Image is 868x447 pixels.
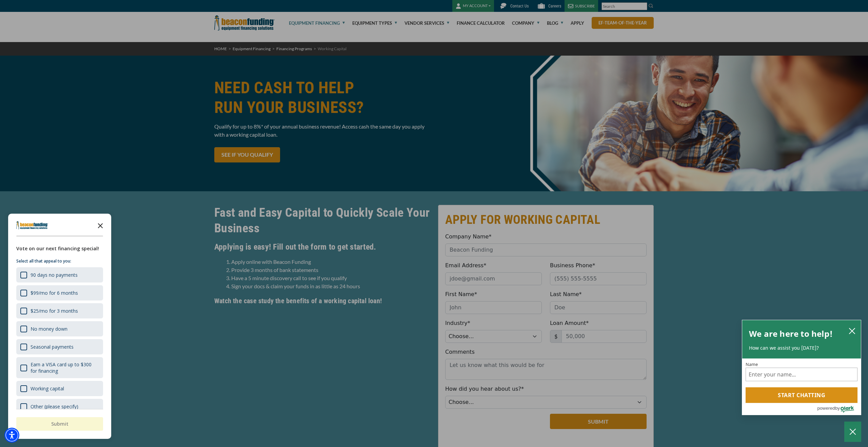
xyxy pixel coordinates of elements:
button: Close the survey [94,218,107,232]
div: Working capital [31,385,64,392]
button: Start chatting [746,387,857,403]
div: olark chatbox [742,320,861,415]
div: Seasonal payments [31,344,74,350]
div: Accessibility Menu [4,428,19,443]
div: 90 days no payments [16,267,103,283]
button: Close Chatbox [844,422,861,442]
button: Submit [16,417,103,431]
div: Earn a VISA card up to $300 for financing [31,361,99,374]
div: Earn a VISA card up to $300 for financing [16,357,103,378]
div: Working capital [16,381,103,396]
a: Powered by Olark - open in a new tab [817,403,861,415]
button: close chatbox [847,326,857,335]
p: Select all that appeal to you: [16,258,103,265]
div: 90 days no payments [31,272,78,278]
p: How can we assist you [DATE]? [749,345,854,351]
div: Seasonal payments [16,339,103,354]
div: No money down [31,326,67,332]
label: Name [746,362,857,366]
img: Company logo [16,221,48,229]
span: powered [817,404,835,412]
h2: We are here to help! [749,327,833,341]
div: No money down [16,321,103,336]
div: Vote on our next financing special! [16,245,103,252]
div: $99/mo for 6 months [16,285,103,300]
div: Other (please specify) [31,403,78,410]
div: $25/mo for 3 months [16,303,103,318]
div: Survey [8,214,111,439]
div: $99/mo for 6 months [31,290,78,296]
div: Other (please specify) [16,399,103,414]
div: $25/mo for 3 months [31,308,78,314]
span: by [835,404,840,412]
input: Name [746,368,857,381]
